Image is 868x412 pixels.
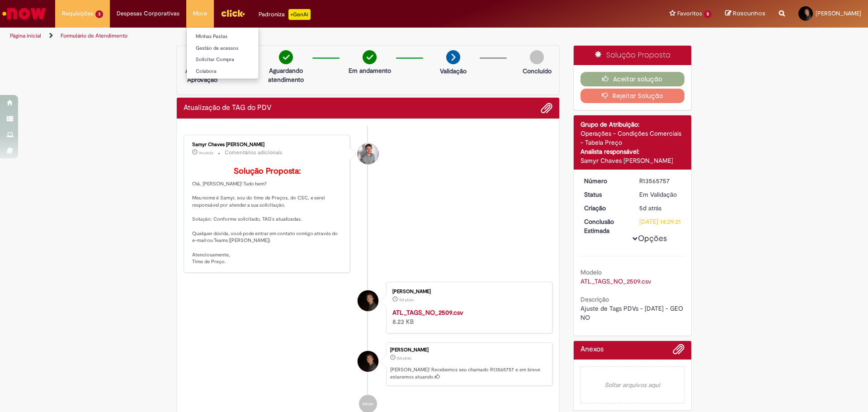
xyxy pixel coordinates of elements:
[187,43,286,53] a: Gestão de acessos
[279,50,293,64] img: check-circle-green.png
[639,204,661,212] time: 25/09/2025 10:29:18
[234,166,301,176] b: Solução Proposta:
[358,351,378,372] div: Pedro Sousa Serique
[446,50,460,64] img: arrow-next.png
[580,120,685,129] div: Grupo de Atribuição:
[392,308,463,317] a: ATL_TAGS_NO_2509.csv
[673,343,684,360] button: Adicionar anexos
[580,304,685,322] span: Ajuste de Tags PDVs - [DATE] - GEO NO
[816,9,861,17] span: [PERSON_NAME]
[225,149,283,156] small: Comentários adicionais
[580,277,651,285] a: Download de ATL_TAGS_NO_2509.csv
[192,142,343,147] div: Samyr Chaves [PERSON_NAME]
[523,66,552,76] p: Concluído
[639,204,681,213] div: 25/09/2025 10:29:18
[580,268,602,276] b: Modelo
[704,10,712,18] span: 5
[199,150,213,156] span: 1m atrás
[349,66,391,75] p: Em andamento
[199,150,213,156] time: 29/09/2025 10:50:20
[61,32,127,39] a: Formulário de Atendimento
[264,66,308,84] p: Aguardando atendimento
[10,32,41,39] a: Página inicial
[180,66,224,84] p: Aguardando Aprovação
[358,290,378,311] div: Pedro Sousa Serique
[95,10,103,18] span: 3
[580,89,685,103] button: Rejeitar Solução
[221,6,245,20] img: click_logo_yellow_360x200.png
[577,176,633,185] dt: Número
[580,72,685,86] button: Aceitar solução
[580,366,685,403] em: Soltar arquivos aqui
[530,50,544,64] img: img-circle-grey.png
[62,9,94,18] span: Requisições
[574,46,692,65] div: Solução Proposta
[639,176,681,185] div: R13565757
[580,346,604,354] h2: Anexos
[7,28,572,44] ul: Trilhas de página
[733,9,765,18] span: Rascunhos
[580,295,609,303] b: Descrição
[580,156,685,165] div: Samyr Chaves [PERSON_NAME]
[580,147,685,156] div: Analista responsável:
[187,32,286,42] a: Minhas Pastas
[184,342,552,386] li: Pedro Sousa Serique
[577,204,633,213] dt: Criação
[399,297,414,303] time: 25/09/2025 10:28:29
[577,190,633,199] dt: Status
[399,297,414,303] span: 5d atrás
[639,204,661,212] span: 5d atrás
[192,167,343,265] p: Olá, [PERSON_NAME]! Tudo bem? Meu nome é Samyr, sou do time de Preços, do CSC, e serei responsáve...
[363,50,377,64] img: check-circle-green.png
[577,217,633,235] dt: Conclusão Estimada
[187,55,286,65] a: Solicitar Compra
[392,308,543,326] div: 8.23 KB
[390,366,547,380] p: [PERSON_NAME]! Recebemos seu chamado R13565757 e em breve estaremos atuando.
[288,9,311,20] p: +GenAi
[541,102,552,114] button: Adicionar anexos
[259,9,311,20] div: Padroniza
[440,66,467,76] p: Validação
[639,217,681,226] div: [DATE] 14:29:21
[187,66,286,76] a: Colabora
[117,9,179,18] span: Despesas Corporativas
[193,9,207,18] span: More
[186,27,259,79] ul: More
[580,129,685,147] div: Operações - Condições Comerciais - Tabela Preço
[390,347,547,353] div: [PERSON_NAME]
[392,289,543,294] div: [PERSON_NAME]
[639,190,681,199] div: Em Validação
[725,9,765,18] a: Rascunhos
[184,104,271,112] h2: Atualização de TAG do PDV Histórico de tíquete
[397,355,411,361] span: 5d atrás
[677,9,702,18] span: Favoritos
[1,5,47,23] img: ServiceNow
[358,143,378,164] div: Samyr Chaves Brandao Da Cruz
